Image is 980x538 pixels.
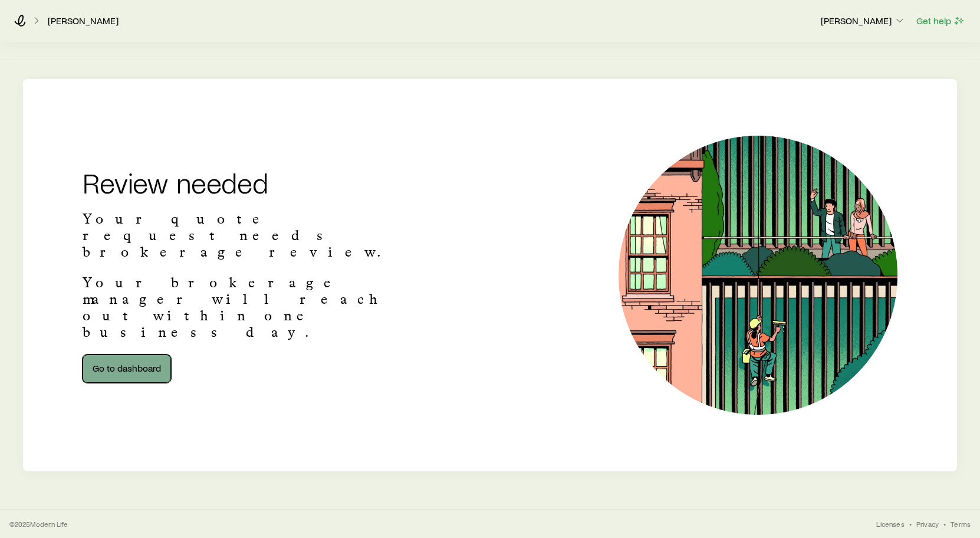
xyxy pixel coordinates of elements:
[47,15,119,27] a: [PERSON_NAME]
[821,15,906,27] p: [PERSON_NAME]
[951,519,971,529] a: Terms
[916,14,966,28] button: Get help
[619,136,897,415] img: Illustration of a window cleaner.
[909,519,912,529] span: •
[83,168,421,196] h2: Review needed
[83,274,421,340] p: Your brokerage manager will reach out within one business day.
[820,14,906,28] button: [PERSON_NAME]
[943,519,946,529] span: •
[876,519,904,529] a: Licenses
[916,519,939,529] a: Privacy
[83,355,171,383] a: Go to dashboard
[9,519,68,529] p: © 2025 Modern Life
[83,211,421,260] p: Your quote request needs brokerage review.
